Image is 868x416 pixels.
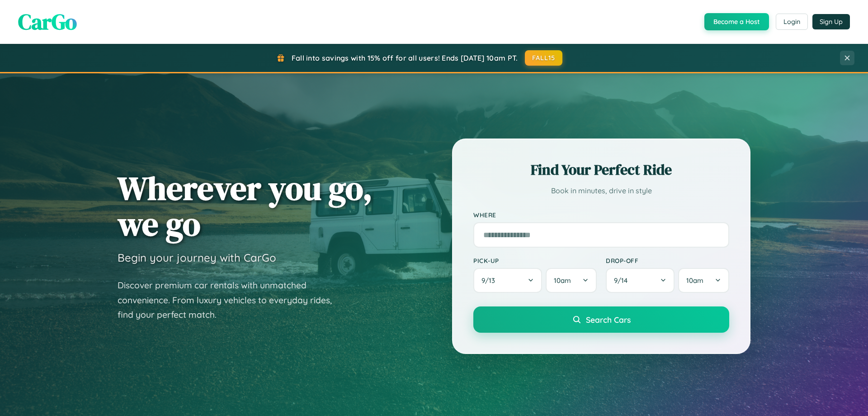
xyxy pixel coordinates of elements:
[118,170,373,242] h1: Wherever you go, we go
[606,268,675,293] button: 9/14
[586,315,631,325] span: Search Cars
[812,14,850,29] button: Sign Up
[473,257,597,264] label: Pick-up
[686,276,703,285] span: 10am
[292,53,518,62] span: Fall into savings with 15% off for all users! Ends [DATE] 10am PT.
[473,160,729,180] h2: Find Your Perfect Ride
[525,50,563,66] button: FALL15
[473,306,729,333] button: Search Cars
[554,276,571,285] span: 10am
[473,268,542,293] button: 9/13
[473,211,729,219] label: Where
[678,268,729,293] button: 10am
[546,268,597,293] button: 10am
[473,184,729,197] p: Book in minutes, drive in style
[118,278,344,322] p: Discover premium car rentals with unmatched convenience. From luxury vehicles to everyday rides, ...
[481,276,500,285] span: 9 / 13
[606,257,729,264] label: Drop-off
[704,13,769,30] button: Become a Host
[18,7,77,37] span: CarGo
[776,14,808,30] button: Login
[118,251,276,264] h3: Begin your journey with CarGo
[614,276,632,285] span: 9 / 14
